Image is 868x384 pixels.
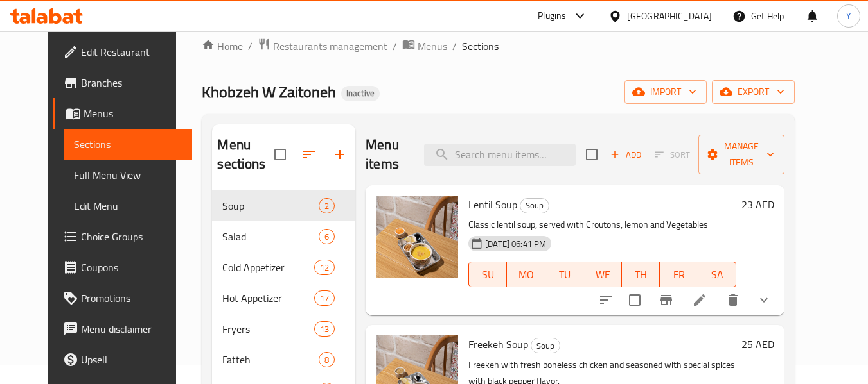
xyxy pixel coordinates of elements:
[273,38,387,54] span: Restaurants management
[81,44,182,60] span: Edit Restaurant
[222,321,314,337] span: Fryers
[418,38,447,54] span: Menus
[53,67,193,98] a: Branches
[319,354,334,366] span: 8
[468,262,507,287] button: SU
[545,262,583,287] button: TU
[578,141,605,168] span: Select section
[202,78,336,106] span: Khobzeh W Zaitoneh
[393,38,397,54] li: /
[319,200,334,212] span: 2
[507,262,545,287] button: MO
[53,344,193,375] a: Upsell
[81,321,182,337] span: Menu disclaimer
[468,335,528,354] span: Freekeh Soup
[624,80,707,104] button: import
[341,88,380,99] span: Inactive
[622,262,660,287] button: TH
[267,141,294,168] span: Select all sections
[468,195,517,214] span: Lentil Soup
[741,335,774,353] h6: 25 AED
[846,9,851,23] span: Y
[722,84,784,100] span: export
[81,260,182,275] span: Coupons
[222,198,319,213] span: Soup
[81,75,182,90] span: Branches
[53,98,193,129] a: Menus
[212,190,355,221] div: Soup2
[748,285,779,315] button: show more
[627,9,712,23] div: [GEOGRAPHIC_DATA]
[712,80,795,104] button: export
[741,196,774,213] h6: 23 AED
[74,137,182,152] span: Sections
[222,352,319,367] span: Fatteh
[319,229,335,244] div: items
[452,38,457,54] li: /
[319,352,335,367] div: items
[212,221,355,252] div: Salad6
[81,352,182,367] span: Upsell
[222,290,314,306] span: Hot Appetizer
[222,260,314,275] div: Cold Appetizer
[74,198,182,213] span: Edit Menu
[590,285,621,315] button: sort-choices
[651,285,682,315] button: Branch-specific-item
[605,145,646,165] span: Add item
[468,217,736,233] p: Classic lentil soup, served with Croutons, lemon and Vegetables
[756,292,772,308] svg: Show Choices
[665,265,693,284] span: FR
[248,38,252,54] li: /
[402,38,447,54] a: Menus
[698,262,736,287] button: SA
[480,238,551,250] span: [DATE] 06:41 PM
[212,313,355,344] div: Fryers13
[319,231,334,243] span: 6
[53,221,193,252] a: Choice Groups
[709,138,774,171] span: Manage items
[692,292,707,308] a: Edit menu item
[698,135,784,174] button: Manage items
[212,252,355,283] div: Cold Appetizer12
[627,265,655,284] span: TH
[366,135,409,174] h2: Menu items
[341,86,380,101] div: Inactive
[462,38,499,54] span: Sections
[646,145,698,165] span: Select section first
[531,338,560,353] span: Soup
[551,265,578,284] span: TU
[589,265,616,284] span: WE
[718,285,748,315] button: delete
[660,262,698,287] button: FR
[64,129,193,160] a: Sections
[84,106,182,121] span: Menus
[314,290,335,306] div: items
[520,198,549,213] div: Soup
[81,229,182,244] span: Choice Groups
[314,260,335,275] div: items
[212,344,355,375] div: Fatteh8
[53,252,193,283] a: Coupons
[294,139,324,170] span: Sort sections
[315,292,334,305] span: 17
[212,283,355,313] div: Hot Appetizer17
[258,38,387,54] a: Restaurants management
[315,262,334,274] span: 12
[202,38,795,54] nav: breadcrumb
[583,262,621,287] button: WE
[222,229,319,244] span: Salad
[74,167,182,183] span: Full Menu View
[315,323,334,335] span: 13
[538,8,566,24] div: Plugins
[376,196,458,278] img: Lentil Soup
[64,160,193,190] a: Full Menu View
[704,265,731,284] span: SA
[474,265,502,284] span: SU
[324,139,355,170] button: Add section
[635,84,696,100] span: import
[520,198,549,213] span: Soup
